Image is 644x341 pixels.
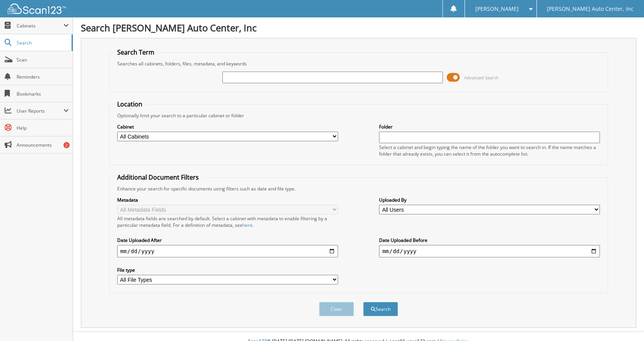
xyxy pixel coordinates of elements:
span: Cabinets [17,22,63,29]
span: [PERSON_NAME] [475,7,519,11]
legend: Additional Document Filters [113,173,203,182]
label: Uploaded By [379,197,600,203]
span: Scan [17,57,69,63]
span: Announcements [17,142,69,148]
label: Date Uploaded After [117,237,338,243]
div: Optionally limit your search to a particular cabinet or folder [113,112,604,119]
label: File type [117,267,338,273]
span: Advanced Search [464,75,499,81]
span: User Reports [17,108,63,114]
span: Reminders [17,74,69,80]
span: [PERSON_NAME] Auto Center, Inc [547,7,634,11]
div: Select a cabinet and begin typing the name of the folder you want to search in. If the name match... [379,144,600,157]
label: Date Uploaded Before [379,237,600,243]
div: Searches all cabinets, folders, files, metadata, and keywords [113,60,604,67]
legend: Search Term [113,48,158,57]
label: Folder [379,123,600,130]
h1: Search [PERSON_NAME] Auto Center, Inc [81,21,636,34]
div: Enhance your search for specific documents using filters such as date and file type. [113,185,604,192]
input: start [117,245,338,257]
a: here [243,222,253,228]
span: Search [17,39,68,46]
label: Metadata [117,197,338,203]
input: end [379,245,600,257]
label: Cabinet [117,123,338,130]
span: Bookmarks [17,91,69,97]
div: 2 [63,142,70,148]
div: All metadata fields are searched by default. Select a cabinet with metadata to enable filtering b... [117,215,338,228]
button: Clear [319,302,354,316]
button: Search [363,302,398,316]
span: Help [17,125,69,131]
legend: Location [113,100,146,108]
img: scan123-logo-white.svg [8,3,66,14]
